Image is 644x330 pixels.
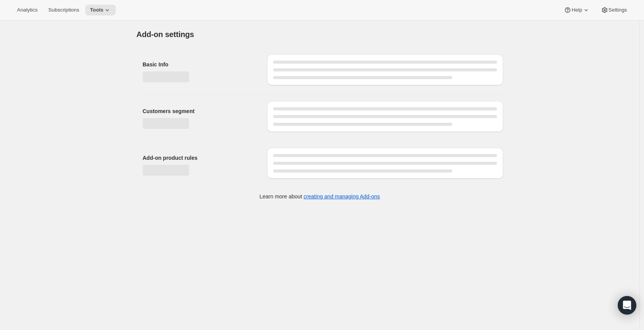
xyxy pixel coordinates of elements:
h2: Customers segment [143,107,255,115]
div: Page loading [127,20,512,185]
span: Subscriptions [48,7,79,13]
p: Learn more about [259,193,380,200]
div: Open Intercom Messenger [618,296,636,315]
h2: Basic Info [143,61,255,68]
button: Tools [85,5,116,15]
h2: Add-on product rules [143,154,255,162]
h1: Add-on settings [137,30,194,39]
button: Help [559,5,594,15]
button: Analytics [12,5,42,15]
span: Analytics [17,7,37,13]
a: creating and managing Add-ons [304,193,380,200]
button: Settings [596,5,632,15]
span: Tools [90,7,103,13]
span: Settings [609,7,627,13]
button: Subscriptions [44,5,84,15]
span: Help [571,7,582,13]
